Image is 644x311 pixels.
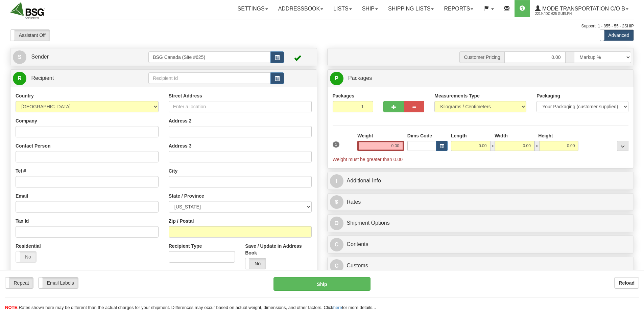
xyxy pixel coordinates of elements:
[328,0,357,17] a: Lists
[534,141,539,151] span: x
[333,141,340,148] span: 1
[39,277,78,288] label: Email Labels
[330,195,631,209] a: $Rates
[434,92,480,99] label: Measurements Type
[169,243,202,249] label: Recipient Type
[330,174,631,188] a: IAdditional Info
[169,101,312,112] input: Enter a location
[273,0,329,17] a: Addressbook
[330,195,343,209] span: $
[16,218,29,224] label: Tax Id
[10,30,50,41] label: Assistant Off
[16,142,50,149] label: Contact Person
[330,216,631,230] a: OShipment Options
[16,117,37,124] label: Company
[5,305,19,310] span: NOTE:
[330,259,343,273] span: C
[538,132,553,139] label: Height
[439,0,478,17] a: Reports
[13,71,134,85] a: R Recipient
[245,258,266,269] label: No
[541,6,625,12] span: Mode Transportation c/o B
[348,75,372,81] span: Packages
[451,132,467,139] label: Length
[169,218,194,224] label: Zip / Postal
[600,30,634,41] label: Advanced
[13,72,26,85] span: R
[407,132,432,139] label: Dims Code
[16,168,26,174] label: Tel #
[16,243,41,249] label: Residential
[535,10,586,17] span: 2219 / DC 625 Guelph
[333,157,403,162] span: Weight must be greater than 0.00
[330,259,631,273] a: CCustoms
[490,141,495,151] span: x
[459,51,504,63] span: Customer Pricing
[10,23,634,29] div: Support: 1 - 855 - 55 - 2SHIP
[169,193,204,199] label: State / Province
[31,75,54,81] span: Recipient
[530,0,634,17] a: Mode Transportation c/o B 2219 / DC 625 Guelph
[383,0,439,17] a: Shipping lists
[5,277,33,288] label: Repeat
[619,280,635,286] b: Reload
[245,243,311,256] label: Save / Update in Address Book
[169,168,177,174] label: City
[16,193,28,199] label: Email
[614,277,639,289] button: Reload
[169,142,192,149] label: Address 3
[536,92,560,99] label: Packaging
[10,2,45,19] img: logo2219.jpg
[357,0,383,17] a: Ship
[330,71,631,85] a: P Packages
[617,141,628,151] div: ...
[31,54,49,60] span: Sender
[333,305,342,310] a: here
[16,92,34,99] label: Country
[148,51,271,63] input: Sender Id
[233,0,273,17] a: Settings
[357,132,373,139] label: Weight
[333,92,355,99] label: Packages
[495,132,508,139] label: Width
[13,50,148,64] a: S Sender
[169,117,192,124] label: Address 2
[273,277,371,291] button: Ship
[16,251,36,262] label: No
[330,217,343,230] span: O
[148,72,271,84] input: Recipient Id
[330,72,343,85] span: P
[169,92,202,99] label: Street Address
[330,238,343,251] span: C
[330,174,343,188] span: I
[330,238,631,251] a: CContents
[13,50,26,64] span: S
